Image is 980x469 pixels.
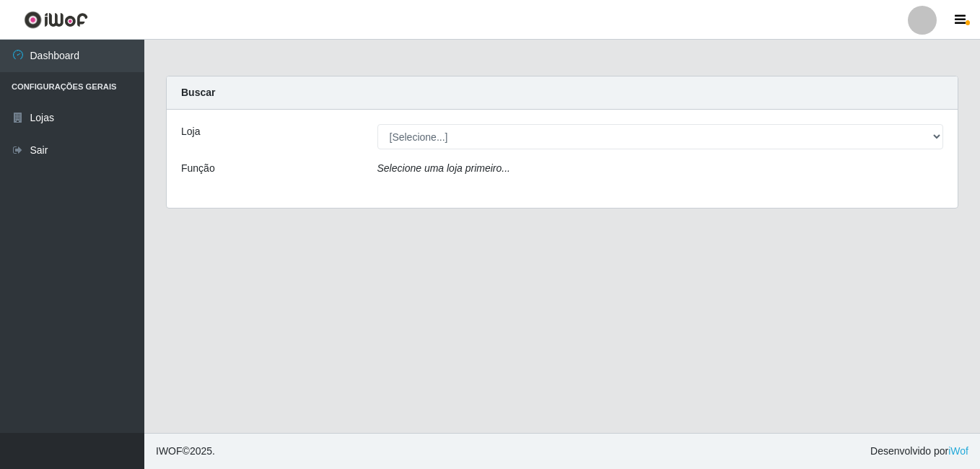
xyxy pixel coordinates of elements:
[181,161,215,176] label: Função
[870,444,968,459] span: Desenvolvido por
[156,445,183,457] span: IWOF
[156,444,215,459] span: © 2025 .
[181,124,200,139] label: Loja
[948,445,968,457] a: iWof
[24,11,88,29] img: CoreUI Logo
[181,87,215,98] strong: Buscar
[377,162,510,174] i: Selecione uma loja primeiro...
